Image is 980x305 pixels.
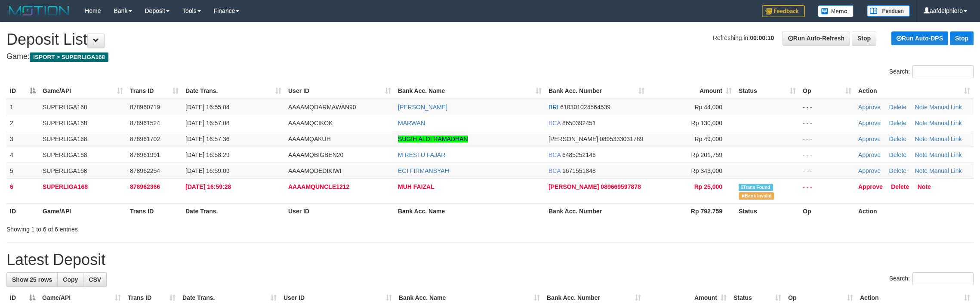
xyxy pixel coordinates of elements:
td: 3 [6,131,39,147]
span: Rp 44,000 [694,104,722,111]
span: BCA [549,120,561,126]
th: Date Trans. [182,203,285,219]
a: Manual Link [929,104,962,111]
span: [DATE] 16:58:29 [185,151,229,158]
a: Note [915,167,928,174]
td: 6 [6,179,39,203]
span: Copy 0895333031789 to clipboard [600,136,643,142]
a: Delete [889,151,906,158]
th: Bank Acc. Number: activate to sort column ascending [545,83,648,99]
span: 878960719 [130,104,160,111]
span: AAAAMQDEDIKIWI [288,167,342,174]
th: Date Trans.: activate to sort column ascending [182,83,285,99]
a: Approve [858,183,883,190]
th: Trans ID: activate to sort column ascending [126,83,182,99]
th: Action: activate to sort column ascending [855,83,974,99]
a: Approve [858,151,881,158]
span: BCA [549,151,561,158]
a: Approve [858,167,881,174]
td: 1 [6,99,39,115]
span: AAAAMQBIGBEN20 [288,151,343,158]
a: Run Auto-Refresh [783,31,850,46]
th: Action [855,203,974,219]
th: ID [6,203,39,219]
span: 878961524 [130,120,160,126]
span: BRI [549,104,558,111]
span: Copy 089669597878 to clipboard [601,183,641,190]
td: - - - [799,131,855,147]
th: Status: activate to sort column ascending [735,83,799,99]
a: Show 25 rows [6,272,58,287]
span: AAAAMQUNCLE1212 [288,183,349,190]
th: Op: activate to sort column ascending [799,83,855,99]
a: [PERSON_NAME] [398,104,447,111]
th: Bank Acc. Name [394,203,545,219]
th: User ID [285,203,394,219]
a: Delete [889,104,906,111]
span: Show 25 rows [12,276,52,283]
td: SUPERLIGA168 [39,99,126,115]
h1: Deposit List [6,31,974,48]
span: Bank is not match [739,192,774,200]
h1: Latest Deposit [6,251,974,268]
span: [DATE] 16:55:04 [185,104,229,111]
a: Run Auto-DPS [891,31,948,45]
span: AAAAMQAKUH [288,136,331,142]
td: SUPERLIGA168 [39,147,126,163]
th: Game/API: activate to sort column ascending [39,83,126,99]
a: Delete [889,136,906,142]
td: SUPERLIGA168 [39,115,126,131]
td: 5 [6,163,39,179]
th: ID: activate to sort column descending [6,83,39,99]
span: AAAAMQCIKOK [288,120,333,126]
td: 2 [6,115,39,131]
a: Delete [889,120,906,126]
a: Manual Link [929,136,962,142]
td: 4 [6,147,39,163]
strong: 00:00:10 [750,34,774,41]
span: Copy 1671551848 to clipboard [562,167,596,174]
span: [PERSON_NAME] [549,136,598,142]
a: Approve [858,104,881,111]
td: - - - [799,115,855,131]
span: Rp 49,000 [694,136,722,142]
span: 878962254 [130,167,160,174]
td: SUPERLIGA168 [39,163,126,179]
span: Copy 8650392451 to clipboard [562,120,596,126]
label: Search: [889,272,974,285]
a: Stop [852,31,876,46]
span: [DATE] 16:57:36 [185,136,229,142]
a: Approve [858,136,881,142]
span: [PERSON_NAME] [549,183,599,190]
span: 878961991 [130,151,160,158]
a: Note [915,136,928,142]
a: Stop [950,31,974,45]
th: User ID: activate to sort column ascending [285,83,394,99]
td: - - - [799,163,855,179]
a: Manual Link [929,120,962,126]
a: CSV [83,272,107,287]
td: - - - [799,179,855,203]
span: Rp 201,759 [691,151,722,158]
th: Op [799,203,855,219]
input: Search: [912,65,974,78]
div: Showing 1 to 6 of 6 entries [6,222,402,234]
a: EGI FIRMANSYAH [398,167,449,174]
span: BCA [549,167,561,174]
span: Similar transaction found [739,184,773,191]
img: MOTION_logo.png [6,4,72,17]
a: MUH FAIZAL [398,183,435,190]
a: M RESTU FAJAR [398,151,445,158]
span: Copy 610301024564539 to clipboard [560,104,610,111]
span: [DATE] 16:57:08 [185,120,229,126]
span: Refreshing in: [713,34,774,41]
span: Rp 343,000 [691,167,722,174]
th: Rp 792.759 [648,203,735,219]
a: Note [918,183,931,190]
span: Rp 25,000 [694,183,722,190]
td: - - - [799,147,855,163]
th: Status [735,203,799,219]
span: CSV [89,276,101,283]
a: SUGIH ALDI RAMADHAN [398,136,468,142]
span: ISPORT > SUPERLIGA168 [30,52,108,62]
